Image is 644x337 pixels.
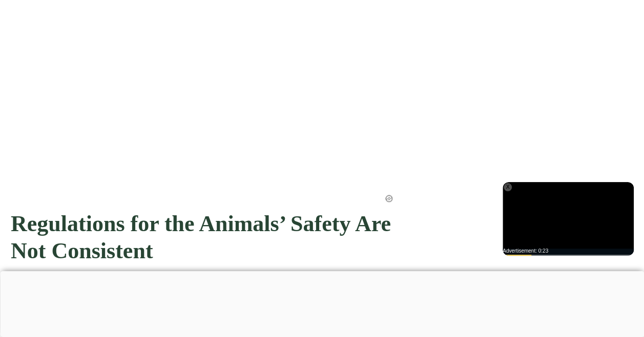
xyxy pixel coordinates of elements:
[503,182,634,256] div: Video Player
[11,211,391,263] strong: Regulations for the Animals’ Safety Are Not Consistent
[384,194,393,203] img: ezoic
[65,271,579,334] iframe: Advertisement
[504,183,512,191] div: X
[503,182,634,256] iframe: Advertisement
[503,249,634,254] div: Advertisement: 0:23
